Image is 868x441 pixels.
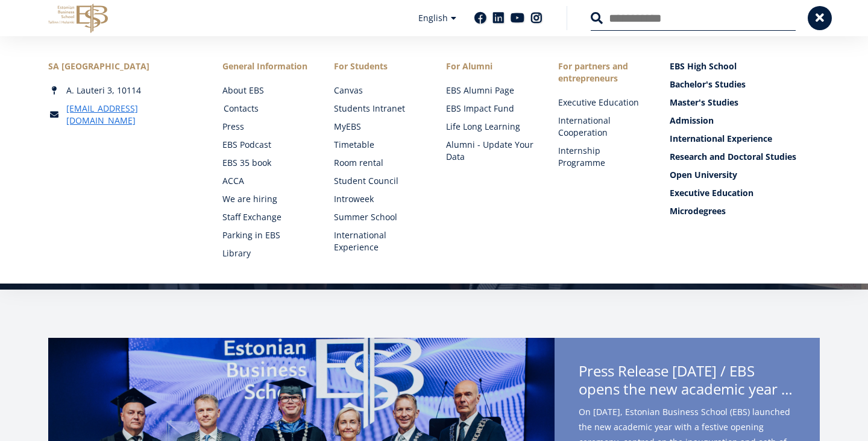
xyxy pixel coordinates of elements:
[334,157,422,169] a: Room rental
[334,175,422,187] a: Student Council
[558,115,646,139] a: International Cooperation
[558,145,646,169] a: Internship Programme
[334,211,422,223] a: Summer School
[446,60,534,72] span: For Alumni
[334,84,422,97] a: Canvas
[670,133,820,145] a: International Experience
[446,84,534,97] a: EBS Alumni Page
[670,115,820,127] a: Admission
[670,60,820,72] a: EBS High School
[334,103,422,115] a: Students Intranet
[222,60,310,72] span: General Information
[558,60,646,84] span: For partners and entrepreneurs
[222,175,310,187] a: ACCA
[511,12,524,24] a: Youtube
[222,157,310,169] a: EBS 35 book
[446,121,534,133] a: Life Long Learning
[334,60,422,72] a: For Students
[222,193,310,205] a: We are hiring
[579,380,796,398] span: opens the new academic year with the inauguration of [PERSON_NAME] [PERSON_NAME] – international ...
[222,211,310,223] a: Staff Exchange
[224,103,312,115] a: Contacts
[492,12,505,24] a: Linkedin
[670,169,820,181] a: Open University
[670,78,820,90] a: Bachelor's Studies
[334,121,422,133] a: MyEBS
[446,103,534,115] a: EBS Impact Fund
[474,12,486,24] a: Facebook
[222,121,310,133] a: Press
[222,84,310,97] a: About EBS
[579,362,796,402] span: Press Release [DATE] / EBS
[446,139,534,163] a: Alumni - Update Your Data
[334,139,422,151] a: Timetable
[670,187,820,199] a: Executive Education
[222,247,310,259] a: Library
[48,60,198,72] div: SA [GEOGRAPHIC_DATA]
[670,151,820,163] a: Research and Doctoral Studies
[48,84,198,97] div: A. Lauteri 3, 10114
[558,97,646,109] a: Executive Education
[222,139,310,151] a: EBS Podcast
[222,229,310,241] a: Parking in EBS
[334,229,422,253] a: International Experience
[66,103,198,127] a: [EMAIL_ADDRESS][DOMAIN_NAME]
[670,97,820,109] a: Master's Studies
[530,12,542,24] a: Instagram
[670,205,820,217] a: Microdegrees
[334,193,422,205] a: Introweek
